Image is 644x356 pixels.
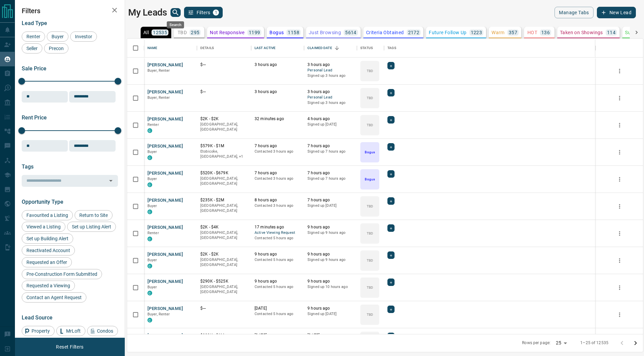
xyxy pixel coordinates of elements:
[46,46,66,51] span: Precon
[255,149,301,154] p: Contacted 3 hours ago
[147,333,183,339] button: [PERSON_NAME]
[387,170,395,178] div: +
[553,338,569,348] div: 25
[22,245,75,255] div: Reactivated Account
[304,39,357,58] div: Claimed Date
[307,176,354,181] p: Signed up 7 hours ago
[307,306,354,311] p: 9 hours ago
[75,210,113,220] div: Return to Site
[147,116,183,123] button: [PERSON_NAME]
[147,177,157,181] span: Buyer
[615,93,625,103] button: more
[24,46,40,51] span: Seller
[615,66,625,76] button: more
[22,222,65,232] div: Viewed a Listing
[184,7,223,18] button: Filters1
[332,43,342,53] button: Sort
[387,197,395,205] div: +
[615,255,625,266] button: more
[200,284,248,295] p: [GEOGRAPHIC_DATA], [GEOGRAPHIC_DATA]
[597,7,636,18] button: New Lead
[541,30,550,35] p: 136
[580,340,608,346] p: 1–25 of 12535
[147,251,183,258] button: [PERSON_NAME]
[360,39,373,58] div: Status
[147,318,152,322] div: condos.ca
[24,224,63,229] span: Viewed a Listing
[307,143,354,149] p: 7 hours ago
[22,257,72,267] div: Requested an Offer
[255,284,301,290] p: Contacted 5 hours ago
[147,279,183,285] button: [PERSON_NAME]
[555,7,593,18] button: Manage Tabs
[147,143,183,150] button: [PERSON_NAME]
[147,182,152,187] div: condos.ca
[560,30,603,35] p: Taken on Showings
[255,333,301,338] p: [DATE]
[44,43,68,53] div: Precon
[200,306,248,311] p: $---
[214,10,218,15] span: 1
[24,248,73,253] span: Reactivated Account
[367,95,373,101] p: TBD
[22,199,63,205] span: Opportunity Type
[367,231,373,236] p: TBD
[147,209,152,214] div: condos.ca
[607,30,616,35] p: 114
[615,310,625,320] button: more
[200,230,248,241] p: [GEOGRAPHIC_DATA], [GEOGRAPHIC_DATA]
[491,30,505,35] p: Warm
[147,306,183,312] button: [PERSON_NAME]
[509,30,517,35] p: 357
[255,224,301,230] p: 17 minutes ago
[307,100,354,106] p: Signed up 3 hours ago
[307,257,354,263] p: Signed up 9 hours ago
[22,292,86,303] div: Contact an Agent Request
[200,203,248,214] p: [GEOGRAPHIC_DATA], [GEOGRAPHIC_DATA]
[288,30,299,35] p: 1158
[147,89,183,95] button: [PERSON_NAME]
[251,39,304,58] div: Last Active
[367,258,373,263] p: TBD
[367,285,373,290] p: TBD
[147,39,158,58] div: Name
[147,258,157,262] span: Buyer
[309,30,341,35] p: Just Browsing
[147,95,170,100] span: Buyer, Renter
[307,333,354,338] p: [DATE]
[390,198,392,204] span: +
[615,174,625,184] button: more
[367,123,373,128] p: TBD
[147,237,152,241] div: condos.ca
[77,213,110,218] span: Return to Site
[629,336,642,350] button: Go to next page
[527,30,537,35] p: HOT
[24,213,71,218] span: Favourited a Listing
[367,312,373,317] p: TBD
[387,89,395,96] div: +
[200,333,248,338] p: $900K - $1M
[197,39,251,58] div: Details
[200,116,248,122] p: $2K - $2K
[22,31,45,42] div: Renter
[255,311,301,317] p: Contacted 5 hours ago
[22,233,73,244] div: Set up Building Alert
[387,116,395,124] div: +
[178,30,187,35] p: TBD
[147,128,152,133] div: condos.ca
[200,279,248,284] p: $290K - $525K
[255,116,301,122] p: 32 minutes ago
[144,39,197,58] div: Name
[345,30,357,35] p: 5614
[147,285,157,289] span: Buyer
[615,201,625,212] button: more
[387,39,396,58] div: Tags
[210,30,245,35] p: Not Responsive
[307,116,354,122] p: 4 hours ago
[390,279,392,286] span: +
[387,306,395,313] div: +
[522,340,550,346] p: Rows per page:
[147,204,157,208] span: Buyer
[22,20,47,26] span: Lead Type
[387,279,395,286] div: +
